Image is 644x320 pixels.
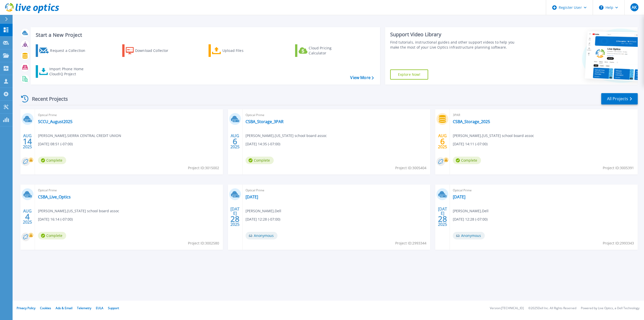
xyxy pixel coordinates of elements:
a: Download Collector [122,44,178,57]
div: Find tutorials, instructional guides and other support videos to help you make the most of your L... [390,40,521,50]
span: [PERSON_NAME] , Dell [246,208,281,214]
span: 6 [440,139,445,144]
span: Complete [453,157,481,164]
div: [DATE] 2025 [438,207,447,226]
span: Project ID: 3015002 [188,165,219,171]
span: AK [632,5,637,9]
span: Complete [38,232,66,239]
span: Complete [38,157,66,164]
a: Request a Collection [36,44,92,57]
li: Powered by Live Optics, a Dell Technology [581,307,639,310]
a: Privacy Policy [17,306,35,310]
span: [DATE] 08:51 (-07:00) [38,141,73,147]
a: View More [350,75,374,80]
div: AUG 2025 [438,132,447,151]
a: Support [108,306,119,310]
a: Explore Now! [390,69,428,80]
span: [DATE] 12:28 (-07:00) [246,217,280,222]
a: Ads & Email [56,306,72,310]
div: AUG 2025 [23,132,32,151]
a: Telemetry [77,306,91,310]
a: Cookies [40,306,51,310]
span: 28 [438,217,447,221]
span: Optical Prime [453,188,635,193]
span: [PERSON_NAME] , [US_STATE] school board assoc [453,133,534,138]
a: EULA [96,306,103,310]
li: © 2025 Dell Inc. All Rights Reserved [528,307,576,310]
div: Cloud Pricing Calculator [309,46,349,56]
div: Upload Files [222,46,263,56]
div: Download Collector [135,46,175,56]
span: Anonymous [246,232,277,239]
span: [DATE] 14:11 (-07:00) [453,141,488,147]
span: Optical Prime [246,112,427,118]
div: Support Video Library [390,31,521,38]
a: CSBA_Live_Optics [38,194,71,199]
span: [PERSON_NAME] , [US_STATE] school board assoc [38,208,119,214]
a: [DATE] [453,194,465,199]
span: [DATE] 12:28 (-07:00) [453,217,488,222]
li: Version: [TECHNICAL_ID] [490,307,524,310]
span: 14 [23,139,32,144]
span: [PERSON_NAME] , [US_STATE] school board assoc [246,133,327,138]
a: SCCU_August2025 [38,119,72,124]
a: CSBA_Storage_3PAR [246,119,284,124]
a: CSBA_Storage_2025 [453,119,490,124]
div: AUG 2025 [230,132,240,151]
a: [DATE] [246,194,258,199]
span: Optical Prime [38,188,220,193]
div: Recent Projects [19,93,75,105]
div: AUG 2025 [23,207,32,226]
span: Optical Prime [246,188,427,193]
div: Import Phone Home CloudIQ Project [49,66,89,77]
div: Request a Collection [50,46,90,56]
span: [DATE] 14:35 (-07:00) [246,141,280,147]
span: 3PAR [453,112,635,118]
span: Project ID: 3005404 [395,165,426,171]
div: [DATE] 2025 [230,207,240,226]
h3: Start a New Project [36,32,374,38]
span: [PERSON_NAME] , Dell [453,208,489,214]
span: Complete [246,157,274,164]
span: Optical Prime [38,112,220,118]
span: 6 [233,139,237,144]
span: Anonymous [453,232,485,239]
span: [PERSON_NAME] , SIERRA CENTRAL CREDIT UNION [38,133,121,138]
a: Cloud Pricing Calculator [295,44,351,57]
span: Project ID: 2993344 [395,240,426,246]
a: Upload Files [209,44,265,57]
span: Project ID: 3002580 [188,240,219,246]
span: Project ID: 2993343 [603,240,634,246]
span: 4 [25,215,30,219]
span: 28 [230,217,239,221]
span: [DATE] 16:14 (-07:00) [38,217,73,222]
span: Project ID: 3005391 [603,165,634,171]
a: All Projects [601,93,638,104]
